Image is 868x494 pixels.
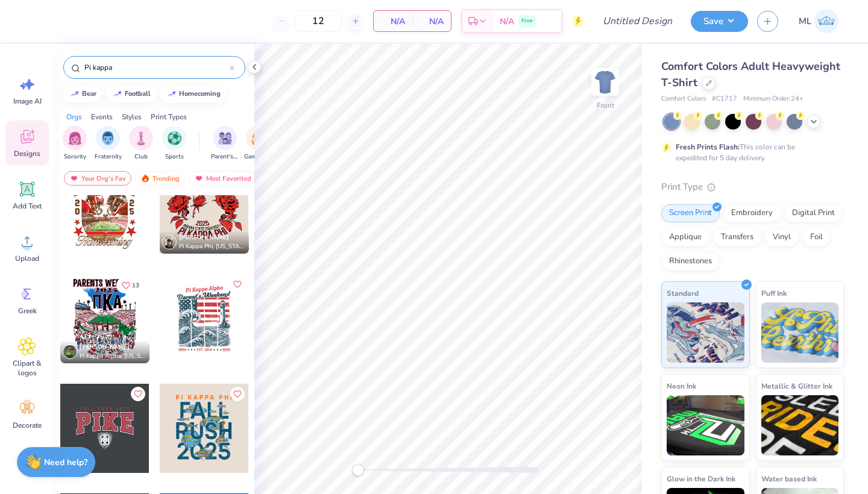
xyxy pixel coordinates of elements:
img: trend_line.gif [70,90,80,98]
div: Events [91,111,113,122]
div: Most Favorited [189,171,257,186]
button: Like [230,387,245,401]
span: Clipart & logos [7,358,47,378]
div: Orgs [66,111,82,122]
div: filter for Club [129,126,153,161]
span: Add Text [13,201,42,211]
img: trend_line.gif [167,90,177,98]
span: N/A [381,15,405,28]
img: Mallie Lahman [814,9,838,33]
div: football [125,90,151,97]
div: Styles [122,111,142,122]
button: Save [691,11,748,32]
button: Like [116,277,145,293]
button: filter button [95,126,122,161]
span: Designs [14,149,40,158]
img: Game Day Image [251,131,265,145]
button: filter button [129,126,153,161]
strong: Need help? [44,457,87,468]
div: bear [82,90,96,97]
span: Neon Ink [667,380,696,392]
img: trend_line.gif [113,90,122,98]
span: 13 [132,283,139,289]
strong: Fresh Prints Flash: [676,142,740,152]
img: Parent's Weekend Image [218,131,232,145]
span: Upload [15,254,39,263]
div: Screen Print [661,204,720,222]
div: Vinyl [765,228,799,246]
div: Transfers [713,228,761,246]
span: Fraternity [95,152,122,161]
span: Parent's Weekend [211,152,239,161]
img: Fraternity Image [101,131,115,145]
div: filter for Fraternity [95,126,122,161]
input: Untitled Design [593,9,682,33]
span: Puff Ink [761,287,787,299]
button: homecoming [160,85,226,103]
input: – – [295,10,342,32]
span: [PERSON_NAME] [179,233,229,242]
span: Greek [18,306,37,316]
img: most_fav.gif [69,174,79,183]
div: Your Org's Fav [64,171,131,186]
span: Water based Ink [761,472,817,485]
div: Accessibility label [352,464,364,476]
span: Minimum Order: 24 + [743,94,804,104]
span: Game Day [244,152,272,161]
img: Club Image [134,131,148,145]
span: Image AI [13,96,42,106]
img: Sorority Image [68,131,82,145]
div: filter for Sports [162,126,186,161]
img: Sports Image [168,131,181,145]
div: filter for Sorority [63,126,87,161]
button: bear [63,85,102,103]
button: filter button [211,126,239,161]
img: Metallic & Glitter Ink [761,395,839,455]
span: Glow in the Dark Ink [667,472,735,485]
img: Front [593,70,617,94]
div: Print Types [151,111,187,122]
button: filter button [244,126,272,161]
button: filter button [162,126,186,161]
div: Front [597,100,614,111]
span: Comfort Colors [661,94,706,104]
span: Metallic & Glitter Ink [761,380,832,392]
img: trending.gif [140,174,150,183]
div: Digital Print [784,204,843,222]
img: most_fav.gif [194,174,204,183]
button: football [106,85,156,103]
div: Print Type [661,180,844,194]
a: ML [793,9,844,33]
div: filter for Game Day [244,126,272,161]
div: Rhinestones [661,252,720,270]
button: filter button [63,126,87,161]
div: Foil [802,228,831,246]
img: Puff Ink [761,302,839,363]
span: Decorate [13,421,42,430]
div: Embroidery [723,204,781,222]
span: ML [799,14,811,28]
div: Trending [135,171,185,186]
button: Like [131,387,145,401]
span: Pi Kappa Alpha, [US_STATE][GEOGRAPHIC_DATA] [80,352,145,361]
span: Club [134,152,148,161]
div: This color can be expedited for 5 day delivery. [676,142,824,163]
span: Standard [667,287,699,299]
span: Free [521,17,533,25]
img: Neon Ink [667,395,744,455]
button: Like [230,277,245,292]
span: N/A [420,15,444,28]
div: filter for Parent's Weekend [211,126,239,161]
div: homecoming [179,90,221,97]
span: Pi Kappa Phi, [US_STATE][GEOGRAPHIC_DATA] [179,242,244,251]
input: Try "Alpha" [83,61,230,73]
span: N/A [500,15,514,28]
span: # C1717 [712,94,737,104]
span: [PERSON_NAME] [80,343,130,351]
div: Applique [661,228,709,246]
span: Sports [165,152,184,161]
span: Sorority [64,152,86,161]
img: Standard [667,302,744,363]
span: Comfort Colors Adult Heavyweight T-Shirt [661,59,840,90]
